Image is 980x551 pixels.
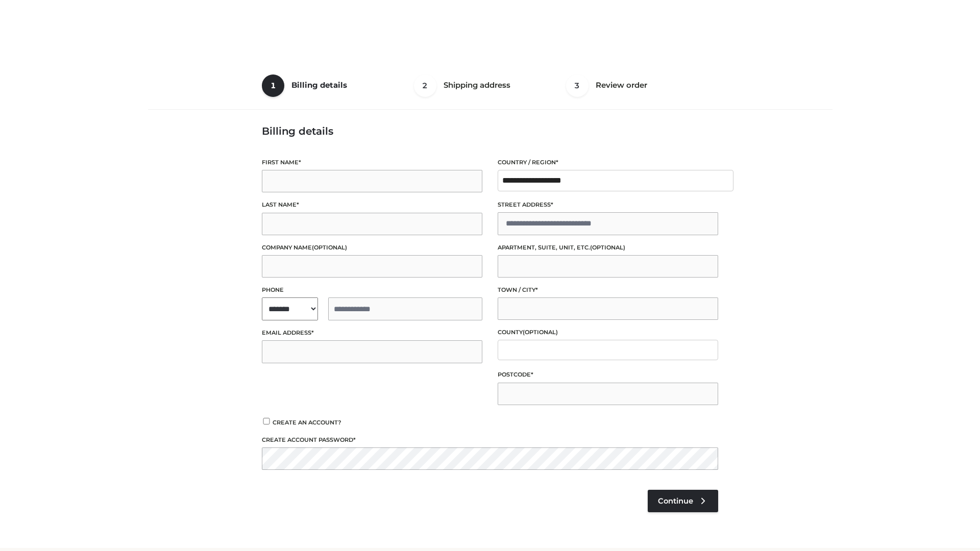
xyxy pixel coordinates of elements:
label: Email address [262,328,482,338]
span: 1 [262,74,284,97]
span: Billing details [291,80,347,90]
span: 2 [414,74,436,97]
span: Review order [596,80,647,90]
span: (optional) [590,244,625,251]
span: Continue [658,496,693,506]
span: 3 [566,74,589,97]
label: Phone [262,285,482,295]
h3: Billing details [262,125,718,137]
label: First name [262,158,482,167]
span: (optional) [523,329,558,336]
label: Last name [262,200,482,210]
label: Postcode [498,370,718,380]
label: Company name [262,243,482,253]
label: Street address [498,200,718,210]
label: Country / Region [498,158,718,167]
span: Create an account? [273,419,341,426]
span: (optional) [312,244,347,251]
label: Create account password [262,435,718,445]
span: Shipping address [444,80,510,90]
label: Apartment, suite, unit, etc. [498,243,718,253]
a: Continue [648,490,718,512]
label: Town / City [498,285,718,295]
input: Create an account? [262,418,271,424]
label: County [498,328,718,337]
